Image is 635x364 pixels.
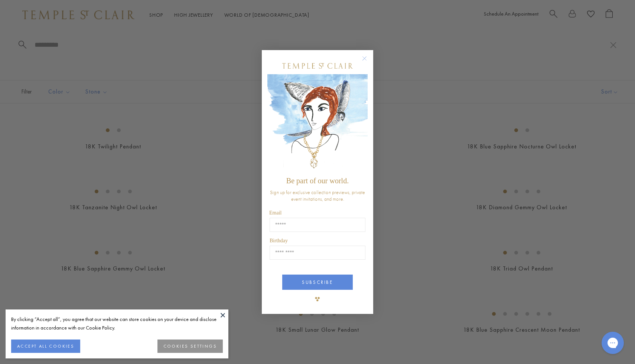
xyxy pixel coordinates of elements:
span: Email [269,210,281,216]
img: TSC [310,292,325,306]
img: c4a9eb12-d91a-4d4a-8ee0-386386f4f338.jpeg [267,74,368,173]
button: Close dialog [364,58,373,67]
button: ACCEPT ALL COOKIES [11,340,80,353]
span: Sign up for exclusive collection previews, private event invitations, and more. [270,189,365,202]
iframe: Gorgias live chat messenger [598,329,628,357]
div: By clicking “Accept all”, you agree that our website can store cookies on your device and disclos... [11,315,223,332]
input: Email [270,218,365,232]
span: Be part of our world. [286,177,349,185]
img: Temple St. Clair [282,63,353,69]
span: Birthday [270,238,288,243]
button: COOKIES SETTINGS [157,340,223,353]
button: SUBSCRIBE [282,275,353,290]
